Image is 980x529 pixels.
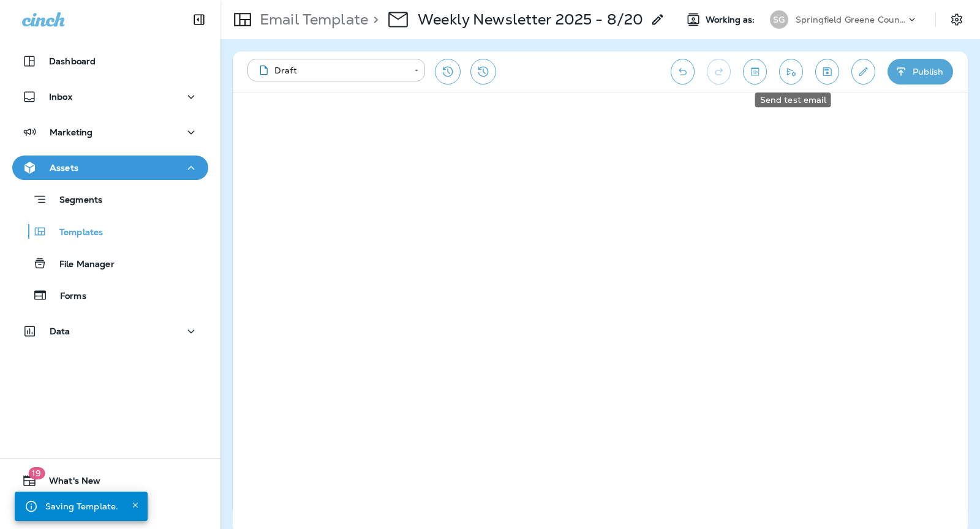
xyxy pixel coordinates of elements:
p: Data [50,326,70,336]
button: Collapse Sidebar [182,7,216,32]
div: SG [770,10,788,29]
p: Weekly Newsletter 2025 - 8/20 [418,10,643,29]
p: File Manager [47,259,115,271]
div: Send test email [755,92,831,107]
button: Marketing [12,120,208,144]
button: View Changelog [470,59,496,84]
p: Assets [50,163,78,173]
button: Dashboard [12,49,208,73]
button: File Manager [12,250,208,276]
p: > [368,10,379,29]
div: Draft [256,64,405,77]
p: Segments [47,195,102,207]
button: Restore from previous version [435,59,461,84]
p: Marketing [50,127,92,137]
button: Settings [946,9,968,31]
button: Segments [12,186,208,212]
span: What's New [37,476,100,490]
button: Forms [12,282,208,308]
button: Toggle preview [743,59,767,84]
p: Forms [48,291,86,302]
button: Publish [888,59,953,84]
button: Data [12,319,208,343]
button: 19What's New [12,468,208,493]
button: Save [815,59,839,84]
div: Saving Template. [45,495,118,517]
p: Inbox [49,92,72,102]
span: Working as: [706,15,758,25]
button: Support [12,498,208,522]
button: Assets [12,156,208,180]
button: Templates [12,219,208,244]
button: Edit details [851,59,875,84]
button: Close [128,498,143,512]
p: Dashboard [49,56,96,66]
button: Inbox [12,84,208,109]
button: Undo [671,59,695,84]
p: Templates [47,227,103,239]
button: Send test email [779,59,803,84]
p: Email Template [255,10,368,29]
span: 19 [28,467,45,479]
p: Springfield Greene County Parks and Golf [796,15,906,24]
